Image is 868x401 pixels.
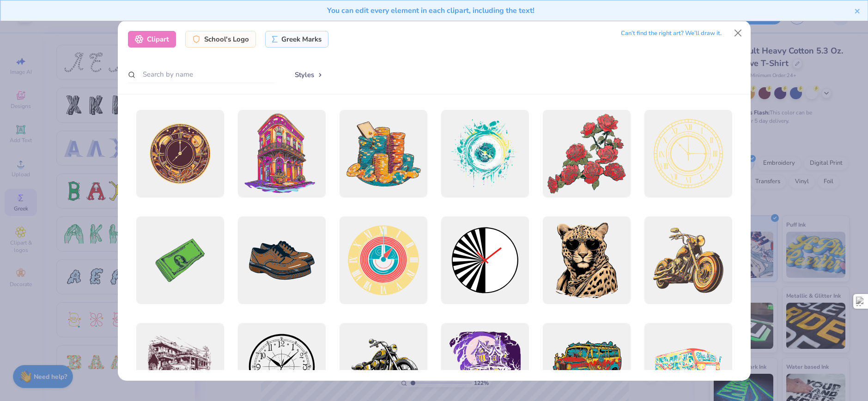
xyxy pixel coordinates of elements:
div: Greek Marks [265,31,328,48]
input: Search by name [128,66,276,83]
button: close [854,5,861,16]
div: Clipart [128,31,176,48]
button: Close [729,24,747,42]
div: You can edit every element in each clipart, including the text! [7,5,854,16]
div: School's Logo [185,31,256,48]
div: Can’t find the right art? We’ll draw it. [621,25,722,42]
button: Styles [285,66,333,84]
